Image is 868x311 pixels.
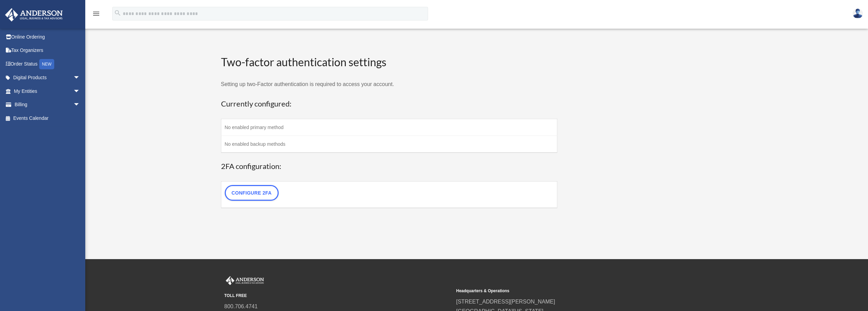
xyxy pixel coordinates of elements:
a: Online Ordering [5,30,90,44]
span: arrow_drop_down [73,98,87,112]
a: menu [92,12,100,18]
img: Anderson Advisors Platinum Portal [3,8,65,22]
a: Configure 2FA [225,185,279,201]
span: arrow_drop_down [73,84,87,98]
a: Digital Productsarrow_drop_down [5,71,90,85]
td: No enabled backup methods [221,136,557,153]
p: Setting up two-Factor authentication is required to access your account. [221,80,558,89]
a: [STREET_ADDRESS][PERSON_NAME] [456,299,555,305]
i: menu [92,10,100,18]
h3: Currently configured: [221,99,558,109]
img: User Pic [853,9,863,18]
h2: Two-factor authentication settings [221,55,558,70]
div: NEW [39,59,54,69]
span: arrow_drop_down [73,71,87,85]
h3: 2FA configuration: [221,161,558,172]
a: Tax Organizers [5,44,90,57]
small: Headquarters & Operations [456,287,683,295]
i: search [114,9,121,17]
img: Anderson Advisors Platinum Portal [224,276,265,285]
a: Events Calendar [5,111,90,125]
small: TOLL FREE [224,292,452,299]
a: Billingarrow_drop_down [5,98,90,112]
td: No enabled primary method [221,119,557,136]
a: 800.706.4741 [224,303,258,309]
a: Order StatusNEW [5,57,90,71]
a: My Entitiesarrow_drop_down [5,84,90,98]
